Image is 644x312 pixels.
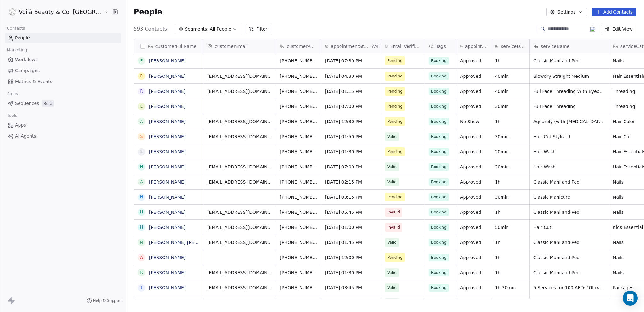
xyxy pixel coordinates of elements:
a: Workflows [5,54,121,65]
div: Open Intercom Messenger [623,291,638,306]
span: [EMAIL_ADDRESS][DOMAIN_NAME] [207,88,272,94]
div: customerPhone [276,39,321,53]
div: grid [134,53,203,299]
div: H [140,224,143,230]
span: Classic Mani and Pedi [533,209,605,215]
span: [PHONE_NUMBER] [280,224,317,230]
div: Tags [425,39,456,53]
span: Approved [460,224,487,230]
span: Approved [460,285,487,291]
a: AI Agents [5,131,121,141]
div: appointmentStatus [456,39,491,53]
span: Booking [429,57,449,65]
span: Metrics & Events [15,78,52,85]
span: appointmentStartDateTime [331,43,371,49]
span: 40min [495,88,525,94]
a: [PERSON_NAME] [149,58,186,63]
span: [PHONE_NUMBER] [280,149,317,155]
span: Hair Cut [533,224,605,230]
span: Sequences [15,100,39,107]
span: Booking [429,193,449,201]
span: [DATE] 07:00 PM [325,103,377,110]
a: [PERSON_NAME] [149,104,186,109]
span: [DATE] 03:15 PM [325,194,377,200]
a: [PERSON_NAME] [149,179,186,184]
span: 50min [495,224,525,230]
img: Voila_Beauty_And_Co_Logo.png [9,8,16,16]
span: No Show [460,118,487,125]
span: [PHONE_NUMBER] [280,239,317,246]
span: AI Agents [15,133,36,139]
span: [EMAIL_ADDRESS][DOMAIN_NAME] [207,73,272,79]
span: Valid [387,179,397,185]
span: Beta [42,100,54,107]
div: M [140,239,143,246]
span: Contacts [4,24,28,33]
span: Booking [429,103,449,110]
span: Booking [429,133,449,140]
span: 1h [495,254,525,261]
span: customerEmail [215,43,248,49]
span: Classic Mani and Pedi [533,254,605,261]
a: [PERSON_NAME] [PERSON_NAME] [149,240,224,245]
span: [DATE] 01:50 PM [325,133,377,140]
a: [PERSON_NAME] [149,74,186,79]
a: SequencesBeta [5,98,121,109]
span: Booking [429,178,449,186]
span: [PHONE_NUMBER] [280,179,317,185]
span: Valid [387,133,397,140]
span: [PHONE_NUMBER] [280,103,317,110]
a: Metrics & Events [5,77,121,87]
span: Segments: [185,26,208,32]
span: [DATE] 04:30 PM [325,73,377,79]
span: [DATE] 01:45 PM [325,239,377,246]
span: [DATE] 01:30 PM [325,149,377,155]
span: [EMAIL_ADDRESS][DOMAIN_NAME] [207,209,272,215]
span: Valid [387,164,397,170]
a: [PERSON_NAME] [149,134,186,139]
span: Booking [429,239,449,246]
span: Booking [429,163,449,171]
span: 1h [495,209,525,215]
span: Classic Mani and Pedi [533,269,605,276]
span: [EMAIL_ADDRESS][DOMAIN_NAME] [207,224,272,230]
span: [DATE] 07:00 PM [325,164,377,170]
span: 30min [495,194,525,200]
span: Approved [460,194,487,200]
span: Booking [429,208,449,216]
div: E [140,148,143,155]
a: [PERSON_NAME] [149,195,186,200]
span: Pending [387,73,402,79]
span: Approved [460,269,487,276]
span: Pending [387,88,402,94]
span: Approved [460,209,487,215]
div: T [140,284,143,291]
span: Booking [429,72,449,80]
span: Approved [460,164,487,170]
span: Approved [460,254,487,261]
span: Booking [429,254,449,261]
span: 1h [495,239,525,246]
span: People [134,7,162,17]
span: [DATE] 12:30 PM [325,118,377,125]
div: W [139,254,144,261]
span: 1h 30min [495,285,525,291]
span: [PHONE_NUMBER] [280,194,317,200]
span: Workflows [15,56,38,63]
span: [DATE] 07:30 PM [325,58,377,64]
div: R [140,269,143,276]
span: Campaigns [15,67,40,74]
span: Help & Support [93,298,122,303]
span: 1h [495,118,525,125]
span: 1h [495,269,525,276]
span: Pending [387,58,402,64]
a: [PERSON_NAME] [149,225,186,230]
span: Booking [429,148,449,156]
span: Tags [436,43,446,49]
span: Booking [429,88,449,95]
span: 30min [495,133,525,140]
a: Campaigns [5,65,121,76]
span: Approved [460,88,487,94]
span: [EMAIL_ADDRESS][DOMAIN_NAME] [207,118,272,125]
span: [EMAIL_ADDRESS][DOMAIN_NAME] [207,285,272,291]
